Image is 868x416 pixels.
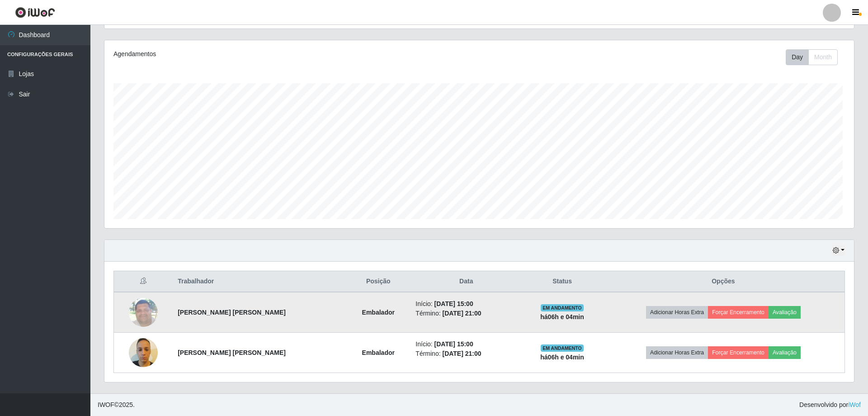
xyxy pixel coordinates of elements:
[15,7,55,18] img: CoreUI Logo
[769,346,801,359] button: Avaliação
[415,339,517,349] li: Início:
[98,401,114,408] span: IWOF
[129,334,158,372] img: 1706823313028.jpeg
[848,401,861,408] a: iWof
[808,49,838,65] button: Month
[799,400,861,410] span: Desenvolvido por
[442,350,481,357] time: [DATE] 21:00
[786,49,845,65] div: Toolbar with button groups
[172,271,346,292] th: Trabalhador
[415,309,517,318] li: Término:
[415,299,517,309] li: Início:
[113,49,410,59] div: Agendamentos
[129,293,158,331] img: 1697490161329.jpeg
[541,344,584,352] span: EM ANDAMENTO
[178,349,286,356] strong: [PERSON_NAME] [PERSON_NAME]
[708,306,769,319] button: Forçar Encerramento
[434,340,473,348] time: [DATE] 15:00
[415,349,517,359] li: Término:
[708,346,769,359] button: Forçar Encerramento
[434,300,473,307] time: [DATE] 15:00
[178,309,286,316] strong: [PERSON_NAME] [PERSON_NAME]
[540,354,584,361] strong: há 06 h e 04 min
[442,310,481,317] time: [DATE] 21:00
[522,271,602,292] th: Status
[362,309,395,316] strong: Embalador
[646,346,708,359] button: Adicionar Horas Extra
[541,304,584,311] span: EM ANDAMENTO
[98,400,135,410] span: © 2025 .
[346,271,410,292] th: Posição
[786,49,838,65] div: First group
[602,271,845,292] th: Opções
[769,306,801,319] button: Avaliação
[786,49,809,65] button: Day
[362,349,395,356] strong: Embalador
[540,313,584,320] strong: há 06 h e 04 min
[646,306,708,319] button: Adicionar Horas Extra
[410,271,522,292] th: Data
